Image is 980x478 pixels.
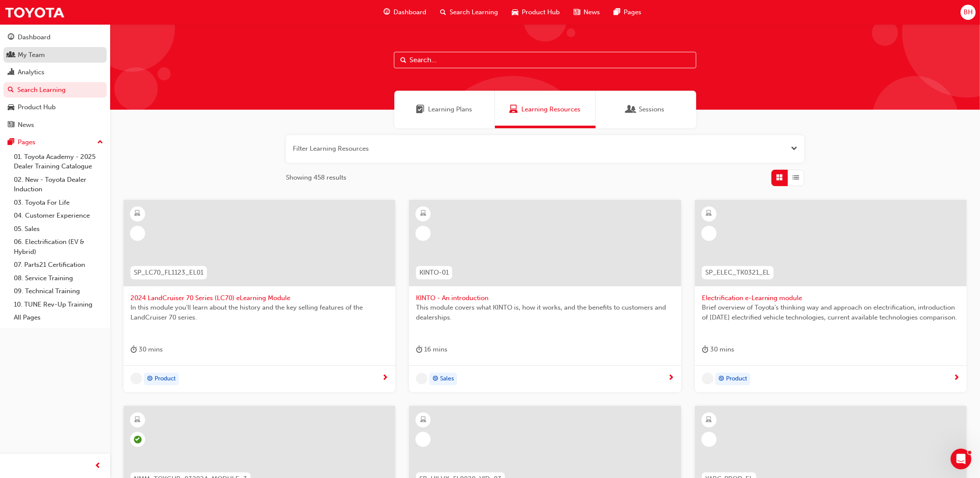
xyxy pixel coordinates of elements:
span: people-icon [8,51,14,59]
span: next-icon [668,374,674,382]
span: 2024 LandCruiser 70 Series (LC70) eLearning Module [130,293,388,303]
span: Brief overview of Toyota’s thinking way and approach on electrification, introduction of [DATE] e... [702,303,960,322]
a: 07. Parts21 Certification [10,258,107,272]
a: KINTO-01KINTO - An introductionThis module covers what KINTO is, how it works, and the benefits t... [409,200,681,393]
span: Sessions [639,104,665,114]
span: prev-icon [95,461,101,472]
button: DashboardMy TeamAnalyticsSearch LearningProduct HubNews [3,28,107,134]
span: target-icon [432,374,438,385]
img: Trak [4,3,65,22]
a: SessionsSessions [596,91,696,128]
span: target-icon [718,374,724,385]
a: 05. Sales [10,222,107,236]
iframe: Intercom live chat [951,449,971,469]
span: duration-icon [416,344,422,355]
input: Search... [394,52,696,68]
span: next-icon [953,374,960,382]
a: SP_LC70_FL1123_EL012024 LandCruiser 70 Series (LC70) eLearning ModuleIn this module you'll learn ... [124,200,395,393]
span: Learning Resources [509,104,518,114]
span: target-icon [147,374,153,385]
span: guage-icon [384,7,390,18]
span: next-icon [382,374,388,382]
span: undefined-icon [130,373,142,384]
button: BH [961,5,976,20]
a: search-iconSearch Learning [433,3,505,21]
span: In this module you'll learn about the history and the key selling features of the LandCruiser 70 ... [130,303,388,322]
span: car-icon [8,104,14,111]
a: Learning PlansLearning Plans [394,91,495,128]
span: learningResourceType_ELEARNING-icon [706,208,712,219]
span: Sessions [627,104,636,114]
span: duration-icon [702,344,708,355]
div: Product Hub [18,102,56,112]
a: 01. Toyota Academy - 2025 Dealer Training Catalogue [10,150,107,173]
span: KINTO - An introduction [416,293,674,303]
a: news-iconNews [567,3,607,21]
div: My Team [18,50,45,60]
a: 02. New - Toyota Dealer Induction [10,173,107,196]
span: Product [726,374,747,384]
span: Product [155,374,176,384]
a: 04. Customer Experience [10,209,107,222]
span: This module covers what KINTO is, how it works, and the benefits to customers and dealerships. [416,303,674,322]
span: duration-icon [130,344,137,355]
a: Analytics [3,64,107,80]
span: News [584,7,600,17]
a: 09. Technical Training [10,285,107,298]
span: car-icon [512,7,518,18]
div: Analytics [18,67,44,77]
span: Pages [624,7,641,17]
button: Open the filter [791,144,797,154]
span: chart-icon [8,69,14,76]
span: news-icon [574,7,580,18]
span: search-icon [440,7,446,18]
span: search-icon [8,86,14,94]
span: up-icon [97,137,103,148]
span: SP_ELEC_TK0321_EL [705,268,770,278]
a: pages-iconPages [607,3,648,21]
span: List [793,173,799,183]
span: learningRecordVerb_PASS-icon [134,436,142,443]
button: Pages [3,134,107,150]
span: guage-icon [8,34,14,41]
span: KINTO-01 [419,268,449,278]
span: Learning Plans [416,104,425,114]
span: undefined-icon [416,373,428,384]
a: All Pages [10,311,107,324]
a: car-iconProduct Hub [505,3,567,21]
div: Dashboard [18,32,51,42]
a: Dashboard [3,29,107,45]
span: learningResourceType_ELEARNING-icon [706,415,712,426]
span: undefined-icon [702,373,714,384]
span: Electrification e-Learning module [702,293,960,303]
div: 16 mins [416,344,447,355]
span: Learning Plans [428,104,473,114]
a: Search Learning [3,82,107,98]
span: Search [400,55,406,65]
span: Dashboard [393,7,426,17]
div: Pages [18,137,35,147]
span: learningResourceType_ELEARNING-icon [135,415,141,426]
span: learningResourceType_ELEARNING-icon [420,415,426,426]
span: SP_LC70_FL1123_EL01 [134,268,203,278]
a: guage-iconDashboard [377,3,433,21]
a: News [3,117,107,133]
span: Sales [440,374,454,384]
a: Learning ResourcesLearning Resources [495,91,596,128]
span: Learning Resources [521,104,580,114]
a: SP_ELEC_TK0321_ELElectrification e-Learning moduleBrief overview of Toyota’s thinking way and app... [695,200,967,393]
a: My Team [3,47,107,63]
span: Showing 458 results [286,173,346,183]
span: Search Learning [450,7,498,17]
span: BH [964,7,973,17]
a: 06. Electrification (EV & Hybrid) [10,235,107,258]
span: Product Hub [522,7,560,17]
div: 30 mins [130,344,163,355]
span: Grid [777,173,783,183]
span: learningResourceType_ELEARNING-icon [135,208,141,219]
a: 08. Service Training [10,272,107,285]
span: news-icon [8,121,14,129]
